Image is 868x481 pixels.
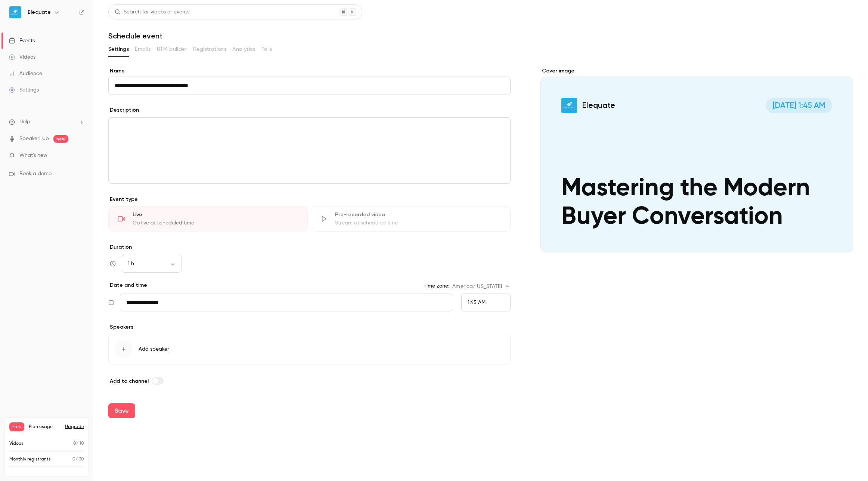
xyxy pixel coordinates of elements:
section: description [108,117,511,184]
div: Stream at scheduled time [335,219,501,227]
h6: Elequate [28,9,51,16]
span: Plan usage [29,424,61,430]
span: Registrations [193,46,226,53]
span: Polls [261,46,272,53]
section: Cover image [540,67,853,252]
div: Pre-recorded videoStream at scheduled time [311,206,510,232]
p: Event type [108,196,511,203]
button: Save [108,403,135,418]
span: Analytics [232,46,255,53]
button: Settings [108,43,129,55]
div: Videos [9,53,35,61]
li: help-dropdown-opener [9,118,84,126]
div: Go live at scheduled time [133,219,298,227]
span: 0 [72,457,75,462]
div: Live [133,211,298,218]
div: LiveGo live at scheduled time [108,206,308,232]
div: From [461,294,511,311]
span: UTM builder [157,46,187,53]
div: Search for videos or events [115,8,189,16]
div: Settings [9,86,39,94]
span: 0 [73,441,76,446]
img: Elequate [9,6,21,18]
label: Cover image [540,67,853,75]
span: Help [19,118,30,126]
span: Add to channel [110,378,149,384]
span: new [53,135,68,143]
label: Name [108,67,511,75]
label: Time zone: [424,282,449,290]
h1: Schedule event [108,31,853,40]
span: Book a demo [19,170,52,178]
span: Free [9,422,24,431]
span: Emails [135,46,151,53]
div: America/[US_STATE] [452,283,510,290]
div: editor [109,118,510,183]
p: Date and time [108,282,147,289]
button: Upgrade [65,424,84,430]
label: Description [108,106,139,114]
label: Duration [108,243,511,251]
span: Add speaker [139,345,169,353]
div: Events [9,37,35,44]
p: Videos [9,440,24,447]
span: 1:45 AM [468,300,486,305]
button: Add speaker [108,334,511,364]
div: Pre-recorded video [335,211,501,218]
p: / 10 [73,440,84,447]
a: SpeakerHub [19,135,49,143]
p: Speakers [108,323,511,331]
p: / 30 [72,456,84,463]
div: 1 h [122,260,182,267]
span: What's new [19,152,47,159]
div: Audience [9,70,42,77]
p: Monthly registrants [9,456,51,463]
